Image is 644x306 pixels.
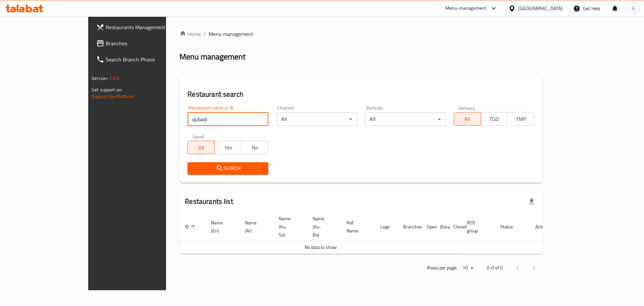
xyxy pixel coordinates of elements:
span: 1.0.0 [109,74,119,83]
a: Branches [91,35,196,51]
a: Restaurants Management [91,19,196,35]
th: Action [530,213,553,241]
button: No [241,141,268,154]
th: Busy [435,213,448,241]
span: Ref. Name [346,219,367,235]
a: Search Branch Phone [91,51,196,68]
th: Open [421,213,435,241]
span: No [244,143,266,152]
th: Closed [448,213,462,241]
button: TMP [507,112,534,126]
a: Support.OpsPlatform [92,92,134,101]
span: Search Branch Phone [106,55,191,63]
div: Export file [524,193,540,210]
div: All [365,113,445,126]
span: Branches [106,39,191,47]
span: TGO [483,114,505,124]
div: [GEOGRAPHIC_DATA] [518,5,562,12]
th: Branches [398,213,421,241]
span: Menu management [209,30,253,38]
div: All [276,113,357,126]
span: Name (Ku-So) [279,215,299,239]
p: 0-0 of 0 [487,264,503,272]
span: G [632,5,635,12]
div: Rows per page: [460,263,476,273]
th: Logo [375,213,398,241]
span: No data to show [305,243,337,252]
span: POS group [467,219,487,235]
div: Menu-management [445,4,487,12]
button: All [187,141,215,154]
span: Get support on: [92,85,122,94]
h2: Menu management [179,51,246,62]
span: Search [193,164,263,173]
button: All [454,112,481,126]
span: Name (Ku-Ba) [313,215,333,239]
span: Name (Ar) [245,219,265,235]
label: Upsell [192,134,205,139]
span: All [457,114,478,124]
button: TGO [480,112,507,126]
button: Yes [214,141,241,154]
span: All [191,143,212,152]
button: Search [187,162,268,175]
span: Status [500,223,522,231]
label: Delivery [459,105,475,110]
h2: Restaurant search [187,89,534,99]
span: TMP [510,114,532,124]
p: Rows per page: [427,264,457,272]
h2: Restaurants list [185,196,233,207]
table: enhanced table [179,213,553,254]
nav: breadcrumb [179,30,542,38]
span: Yes [217,143,239,152]
li: / [204,30,206,38]
span: Name (En) [211,219,231,235]
span: ID [185,223,198,231]
span: Version: [92,74,108,83]
span: Restaurants Management [106,23,191,31]
input: Search for restaurant name or ID.. [187,113,268,126]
